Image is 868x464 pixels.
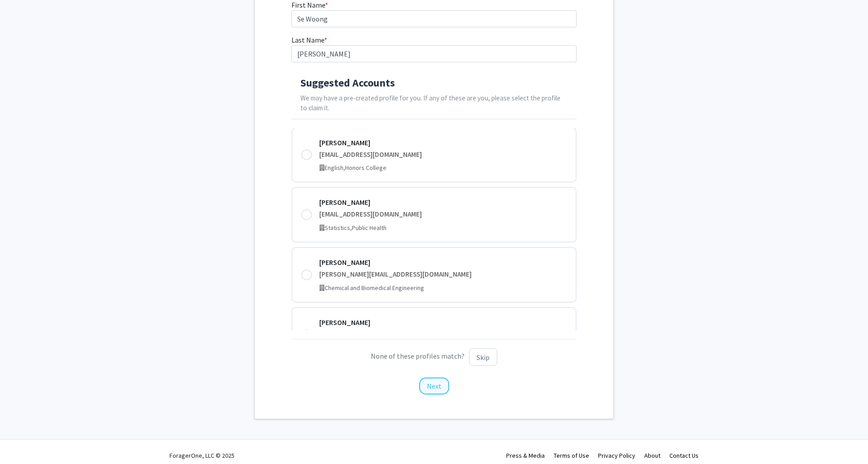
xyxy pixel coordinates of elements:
[345,164,386,172] span: Honors College
[325,164,345,172] span: English,
[319,209,567,220] div: [EMAIL_ADDRESS][DOMAIN_NAME]
[506,451,545,460] a: Press & Media
[319,197,567,208] div: [PERSON_NAME]
[319,150,567,160] div: [EMAIL_ADDRESS][DOMAIN_NAME]
[669,451,699,460] a: Contact Us
[319,317,567,328] div: [PERSON_NAME]
[325,224,352,232] span: Statistics,
[319,257,567,268] div: [PERSON_NAME]
[554,451,589,460] a: Terms of Use
[469,348,497,366] button: Skip
[352,224,386,232] span: Public Health
[319,269,567,280] div: [PERSON_NAME][EMAIL_ADDRESS][DOMAIN_NAME]
[598,451,635,460] a: Privacy Policy
[291,0,325,9] span: First Name
[7,424,38,457] iframe: Chat
[419,377,449,395] button: Next
[300,77,568,90] h4: Suggested Accounts
[291,348,577,366] p: None of these profiles match?
[319,137,567,148] div: [PERSON_NAME]
[644,451,660,460] a: About
[300,93,568,114] p: We may have a pre-created profile for you. If any of these are you, please select the profile to ...
[319,330,567,340] div: [EMAIL_ADDRESS][DOMAIN_NAME]
[291,35,324,44] span: Last Name
[325,284,424,292] span: Chemical and Biomedical Engineering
